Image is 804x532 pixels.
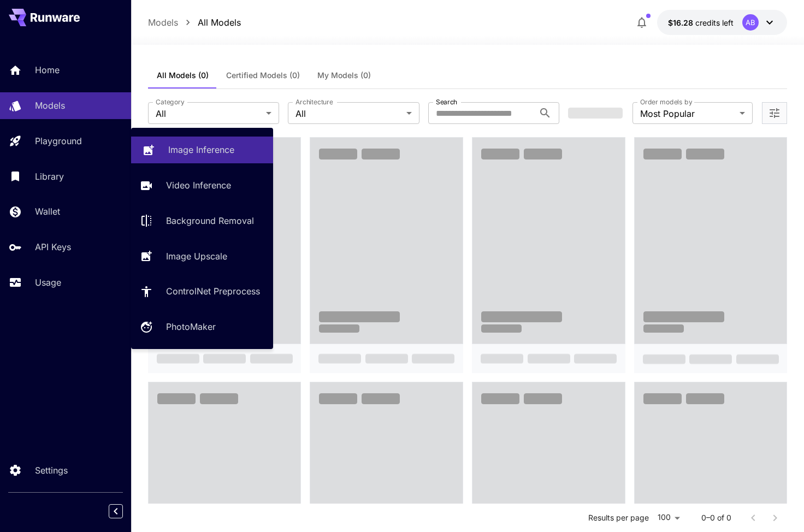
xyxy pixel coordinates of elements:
p: Usage [35,276,61,289]
a: ControlNet Preprocess [131,278,273,305]
a: Image Inference [131,137,273,163]
span: $16.28 [668,18,695,27]
p: API Keys [35,240,71,253]
button: $16.28201 [657,10,787,35]
div: $16.28201 [668,17,734,28]
p: Playground [35,134,82,147]
p: PhotoMaker [166,320,216,333]
p: All Models [198,16,241,29]
div: AB [742,14,759,31]
button: Open more filters [768,107,781,120]
p: Library [35,170,64,183]
div: Collapse sidebar [117,501,131,521]
span: Most Popular [640,107,735,120]
p: Wallet [35,205,60,218]
p: 0–0 of 0 [701,512,731,523]
a: Image Upscale [131,243,273,269]
p: Video Inference [166,179,231,192]
p: Models [148,16,178,29]
nav: breadcrumb [148,16,241,29]
p: Background Removal [166,214,254,227]
p: ControlNet Preprocess [166,285,260,298]
p: Settings [35,464,68,477]
span: All [295,107,401,120]
div: 100 [653,510,684,525]
a: Video Inference [131,172,273,199]
p: Image Upscale [166,250,227,263]
span: All Models (0) [157,70,209,80]
p: Models [35,99,65,112]
span: All [156,107,262,120]
span: Certified Models (0) [226,70,300,80]
span: credits left [695,18,734,27]
p: Results per page [588,512,649,523]
a: PhotoMaker [131,314,273,340]
label: Order models by [640,97,692,107]
button: Collapse sidebar [109,504,123,518]
a: Background Removal [131,208,273,234]
label: Search [436,97,457,107]
label: Architecture [295,97,333,107]
label: Category [156,97,185,107]
span: My Models (0) [317,70,371,80]
p: Home [35,63,60,76]
p: Image Inference [168,143,234,156]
